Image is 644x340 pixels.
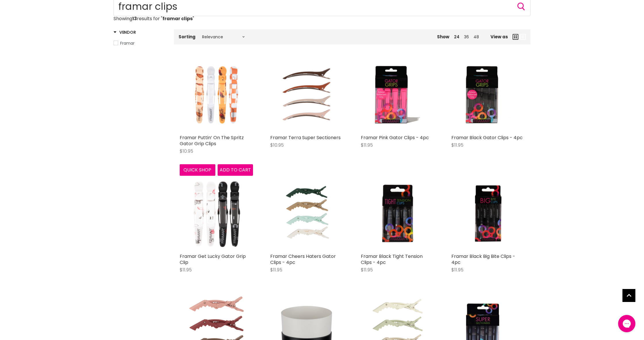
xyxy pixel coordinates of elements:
a: Framar Puttin’ On The Spritz Gator Grip Clips [180,134,244,147]
button: Quick shop [180,164,215,176]
button: Search [517,2,526,11]
a: Framar Black Gator Clips - 4pc [451,134,523,141]
span: View as [490,34,508,39]
h3: Vendor [114,29,136,35]
iframe: Gorgias live chat messenger [615,313,638,334]
a: Framar Get Lucky Gator Grip Clip [180,253,246,266]
span: $11.95 [361,267,373,273]
strong: framar clips [162,15,193,22]
img: Framar Puttin’ On The Spritz Gator Grip Clips [180,58,253,132]
img: Framar Terra Super Sectioners [270,58,344,132]
img: Framar Black Gator Clips - 4pc [451,58,525,132]
span: $11.95 [180,267,192,273]
span: Framar [120,40,135,46]
a: Framar Black Big Bite Clips - 4pc [451,253,515,266]
a: Framar Pink Gator Clips - 4pc [361,134,429,141]
span: Add to cart [220,167,251,173]
img: Framar Get Lucky Gator Grip Clip [180,177,253,250]
a: 36 [464,34,469,40]
img: Framar Black Big Bite Clips - 4pc [451,177,525,250]
span: $11.95 [361,142,373,148]
img: Framar Black Tight Tension Clips - 4pc [361,177,434,250]
span: $10.95 [180,148,193,154]
a: Framar Terra Super Sectioners [270,134,341,141]
p: Showing results for " " [114,16,530,21]
span: $10.95 [270,142,284,148]
strong: 13 [132,15,137,22]
img: Framar Pink Gator Clips - 4pc [361,58,434,132]
a: Framar Cheers Haters Gator Clips - 4pc [270,253,336,266]
a: Framar Black Tight Tension Clips - 4pc [361,253,423,266]
a: 48 [474,34,479,40]
span: Show [437,34,449,40]
span: $11.95 [451,142,463,148]
a: Framar [114,40,167,46]
a: 24 [454,34,459,40]
label: Sorting [179,34,195,39]
span: $11.95 [451,267,463,273]
button: Add to cart [218,164,253,176]
img: Framar Cheers Haters Gator Clips - 4pc [270,177,344,250]
span: $11.95 [270,267,282,273]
